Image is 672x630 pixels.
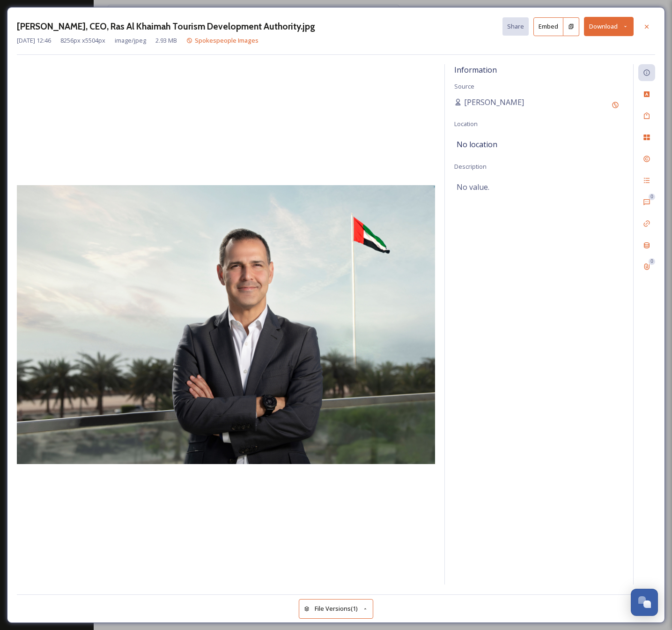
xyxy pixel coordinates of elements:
[631,589,658,616] button: Open Chat
[502,17,529,36] button: Share
[17,36,51,45] span: [DATE] 12:46
[155,36,177,45] span: 2.93 MB
[17,185,435,464] img: Raki%20Phillips%2C%20CEO%2C%20Ras%20Al%20Khaimah%20Tourism%20Development%20Authority.jpg
[454,120,478,128] span: Location
[454,65,497,75] span: Information
[195,36,258,45] span: Spokespeople Images
[464,97,524,108] span: [PERSON_NAME]
[584,17,634,36] button: Download
[454,82,474,90] span: Source
[454,162,487,171] span: Description
[115,36,146,45] span: image/jpeg
[649,194,655,200] div: 0
[299,599,374,618] button: File Versions(1)
[457,139,497,150] span: No location
[649,258,655,265] div: 0
[60,36,105,45] span: 8256 px x 5504 px
[17,20,315,33] h3: [PERSON_NAME], CEO, Ras Al Khaimah Tourism Development Authority.jpg
[533,17,563,36] button: Embed
[457,181,489,193] span: No value.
